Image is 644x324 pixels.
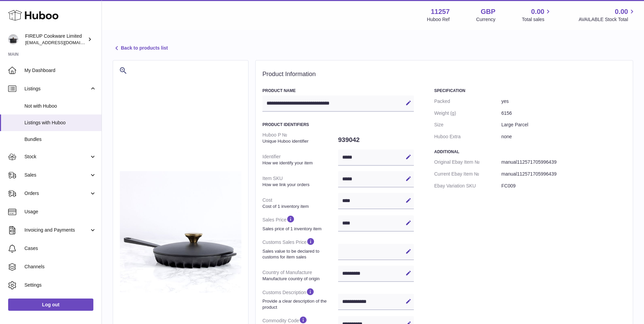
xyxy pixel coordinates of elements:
[262,298,336,310] strong: Provide a clear description of the product
[434,107,501,119] dt: Weight (g)
[24,245,96,252] span: Cases
[24,103,96,109] span: Not with Huboo
[262,173,338,190] dt: Item SKU
[262,248,336,260] strong: Sales value to be declared to customs for item sales
[434,149,626,155] h3: Additional
[522,7,552,23] a: 0.00 Total sales
[578,7,636,23] a: 0.00 AVAILABLE Stock Total
[481,7,495,16] strong: GBP
[434,180,501,192] dt: Ebay Variation SKU
[501,156,626,168] dd: manual112571705996439
[262,212,338,234] dt: Sales Price
[431,7,450,16] strong: 11257
[338,133,414,147] dd: 939042
[25,33,86,46] div: FIREUP Cookware Limited
[501,180,626,192] dd: FC009
[24,264,96,270] span: Channels
[476,16,496,23] div: Currency
[262,234,338,263] dt: Customs Sales Price
[262,129,338,147] dt: Huboo P №
[501,131,626,143] dd: none
[25,40,100,45] span: [EMAIL_ADDRESS][DOMAIN_NAME]
[427,16,450,23] div: Huboo Ref
[501,95,626,107] dd: yes
[24,282,96,288] span: Settings
[262,182,336,188] strong: How we link your orders
[24,67,96,74] span: My Dashboard
[262,138,336,144] strong: Unique Huboo identifier
[262,276,336,282] strong: Manufacture country of origin
[531,7,545,16] span: 0.00
[434,95,501,107] dt: Packed
[262,203,336,210] strong: Cost of 1 inventory item
[434,131,501,143] dt: Huboo Extra
[120,171,241,293] img: 1705996439.png
[8,299,93,311] a: Log out
[24,120,96,126] span: Listings with Huboo
[262,151,338,168] dt: Identifier
[24,227,89,233] span: Invoicing and Payments
[24,190,89,197] span: Orders
[24,154,89,160] span: Stock
[262,226,336,232] strong: Sales price of 1 inventory item
[434,119,501,131] dt: Size
[262,160,336,166] strong: How we identify your item
[434,88,626,93] h3: Specification
[522,16,552,23] span: Total sales
[262,122,414,127] h3: Product Identifiers
[501,107,626,119] dd: 6156
[615,7,628,16] span: 0.00
[262,285,338,313] dt: Customs Description
[24,86,89,92] span: Listings
[262,194,338,212] dt: Cost
[578,16,636,23] span: AVAILABLE Stock Total
[24,136,96,143] span: Bundles
[8,34,18,44] img: internalAdmin-11257@internal.huboo.com
[262,267,338,284] dt: Country of Manufacture
[24,172,89,178] span: Sales
[501,168,626,180] dd: manual112571705996439
[113,44,168,52] a: Back to products list
[262,88,414,93] h3: Product Name
[24,209,96,215] span: Usage
[434,156,501,168] dt: Original Ebay Item №
[434,168,501,180] dt: Current Ebay Item №
[501,119,626,131] dd: Large Parcel
[262,71,626,78] h2: Product Information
